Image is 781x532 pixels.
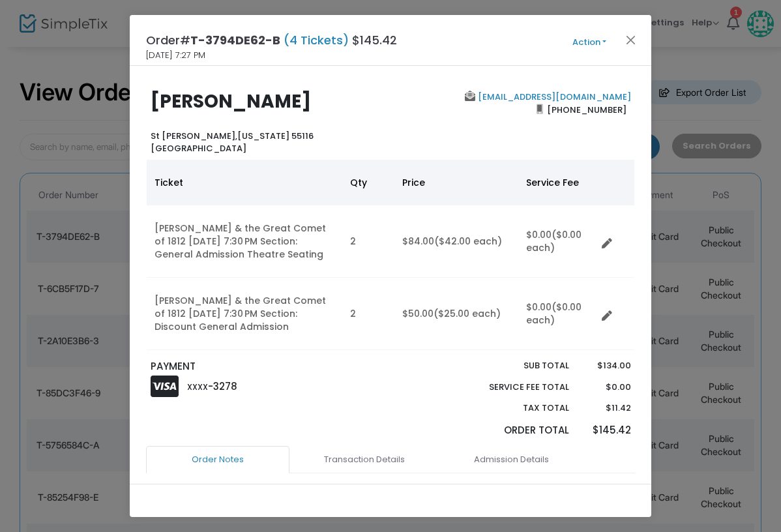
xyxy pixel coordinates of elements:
td: 2 [342,205,394,278]
p: $145.42 [582,423,630,438]
span: ($42.00 each) [434,235,502,248]
th: Price [394,160,518,205]
button: Action [550,35,628,50]
b: [PERSON_NAME] [151,89,311,114]
a: Order Notes [146,446,289,473]
span: -3278 [208,379,237,393]
span: XXXX [187,381,208,392]
span: ($25.00 each) [434,307,501,320]
button: Close [623,31,640,48]
td: $84.00 [394,205,518,278]
span: [DATE] 7:27 PM [146,49,205,62]
td: [PERSON_NAME] & the Great Comet of 1812 [DATE] 7:30 PM Section: Discount General Admission [147,278,342,350]
b: [US_STATE] 55116 [GEOGRAPHIC_DATA] [151,130,314,155]
a: [EMAIL_ADDRESS][DOMAIN_NAME] [475,91,631,103]
p: PAYMENT [151,359,385,374]
p: $11.42 [582,402,630,415]
h4: Order# $145.42 [146,31,397,49]
td: $0.00 [518,205,597,278]
th: Ticket [147,160,342,205]
p: $0.00 [582,381,630,394]
span: ($0.00 each) [526,301,582,327]
span: St [PERSON_NAME], [151,130,237,142]
p: Service Fee Total [458,381,569,394]
p: Order Total [458,423,569,438]
th: Service Fee [518,160,597,205]
span: T-3794DE62-B [190,32,280,48]
td: [PERSON_NAME] & the Great Comet of 1812 [DATE] 7:30 PM Section: General Admission Theatre Seating [147,205,342,278]
div: Data table [147,160,634,350]
span: [PHONE_NUMBER] [543,99,631,120]
td: 2 [342,278,394,350]
td: $0.00 [518,278,597,350]
td: $50.00 [394,278,518,350]
th: Qty [342,160,394,205]
p: $134.00 [582,359,630,372]
p: Sub total [458,359,569,372]
p: Tax Total [458,402,569,415]
a: Admission Details [439,446,583,473]
span: ($0.00 each) [526,228,582,254]
a: Transaction Details [293,446,436,473]
span: (4 Tickets) [280,32,352,48]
